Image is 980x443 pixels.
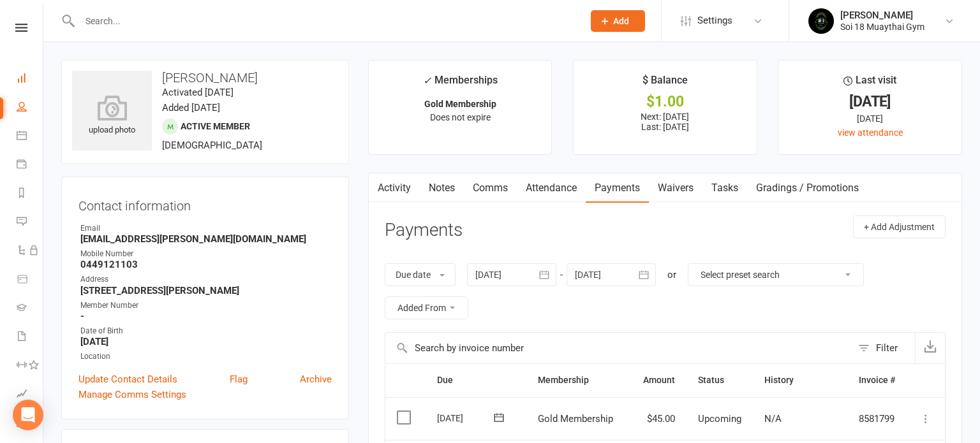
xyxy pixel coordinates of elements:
div: Location [80,351,332,363]
a: Update Contact Details [78,372,177,387]
th: Membership [526,364,632,396]
a: Payments [586,173,649,203]
a: Attendance [517,173,586,203]
span: Gold Membership [538,413,613,425]
a: Notes [420,173,464,203]
span: Does not expire [430,112,491,122]
a: Gradings / Promotions [747,173,868,203]
div: [DATE] [790,112,950,126]
a: Activity [369,173,420,203]
div: [DATE] [790,95,950,108]
a: Manage Comms Settings [78,387,186,402]
div: Mobile Number [80,248,332,260]
button: Due date [385,263,456,286]
a: Dashboard [17,65,43,94]
a: Product Sales [17,266,43,294]
a: Comms [464,173,517,203]
a: Calendar [17,122,43,151]
strong: [STREET_ADDRESS][PERSON_NAME] [80,285,332,296]
div: $ Balance [642,72,688,95]
h3: Payments [385,221,463,240]
span: [DEMOGRAPHIC_DATA] [162,140,262,151]
span: Settings [697,6,732,35]
div: Soi 18 Muaythai Gym [840,21,924,33]
div: upload photo [72,95,152,137]
div: Date of Birth [80,325,332,337]
span: N/A [764,413,782,425]
img: thumb_image1716960047.png [808,8,834,34]
th: Amount [632,364,687,396]
time: Activated [DATE] [162,87,234,98]
a: Waivers [649,173,702,203]
div: $1.00 [585,95,745,108]
p: Next: [DATE] Last: [DATE] [585,112,745,132]
a: Assessments [17,381,43,409]
div: or [667,267,676,282]
div: Filter [876,340,898,356]
strong: [DATE] [80,336,332,347]
a: Flag [230,372,248,387]
th: History [753,364,847,396]
i: ✓ [423,75,431,87]
td: $45.00 [632,397,687,440]
a: Reports [17,180,43,208]
a: People [17,94,43,122]
span: Add [613,16,629,26]
strong: 0449121103 [80,259,332,270]
button: + Add Adjustment [853,215,946,238]
div: Open Intercom Messenger [13,400,43,430]
a: Tasks [702,173,747,203]
div: [DATE] [437,408,496,428]
input: Search by invoice number [385,333,852,363]
div: Last visit [843,72,896,95]
button: Add [591,10,645,32]
a: Archive [300,372,332,387]
span: Active member [181,121,250,131]
h3: Contact information [78,194,332,213]
strong: [EMAIL_ADDRESS][PERSON_NAME][DOMAIN_NAME] [80,233,332,245]
strong: - [80,310,332,322]
span: Upcoming [698,413,741,425]
div: Email [80,222,332,235]
h3: [PERSON_NAME] [72,71,338,85]
div: Member Number [80,300,332,312]
button: Added From [385,296,468,319]
input: Search... [76,12,574,30]
a: view attendance [838,127,903,138]
time: Added [DATE] [162,102,220,113]
a: Payments [17,151,43,180]
div: Memberships [423,72,498,96]
div: Address [80,273,332,286]
strong: Gold Membership [424,99,496,109]
th: Status [687,364,753,396]
th: Due [426,364,526,396]
td: 8581799 [847,397,907,440]
button: Filter [852,333,915,363]
div: [PERSON_NAME] [840,10,924,21]
th: Invoice # [847,364,907,396]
